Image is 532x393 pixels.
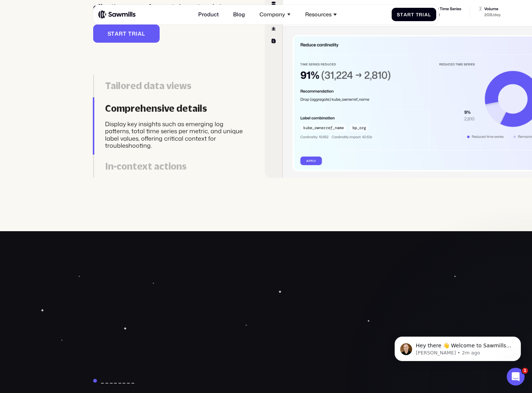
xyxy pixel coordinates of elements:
div: Company [260,11,285,17]
a: StartTrial [93,24,160,43]
span: S [108,30,111,37]
a: StartTrial [392,8,436,22]
span: t [400,12,404,17]
span: a [424,12,428,17]
span: r [119,30,123,37]
span: a [115,30,119,37]
span: i [422,12,424,17]
span: t [111,30,115,37]
div: Tailored data views [105,81,246,92]
span: r [132,30,136,37]
div: ________ [101,377,135,384]
span: l [428,12,431,17]
div: Comprehensive details [105,103,246,114]
span: Hey there 👋 Welcome to Sawmills. The smart telemetry management platform that solves cost, qualit... [32,22,128,64]
span: T [416,12,419,17]
span: t [123,30,127,37]
a: Product [194,7,222,22]
span: T [128,30,132,37]
div: Resources [301,7,340,22]
span: l [142,30,145,37]
span: 1 [522,368,528,374]
a: Blog [229,7,249,22]
span: t [411,12,414,17]
div: Resources [305,11,332,17]
iframe: Intercom live chat [507,368,525,386]
span: a [404,12,407,17]
span: S [397,12,400,17]
span: r [419,12,422,17]
div: In-context actions [105,161,246,172]
p: Message from Winston, sent 2m ago [32,29,128,35]
iframe: Intercom notifications message [384,321,532,373]
span: i [136,30,138,37]
div: Company [256,7,294,22]
div: Display key insights such as emerging log patterns, total time series per metric, and unique labe... [105,120,246,149]
span: r [407,12,411,17]
span: a [138,30,142,37]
